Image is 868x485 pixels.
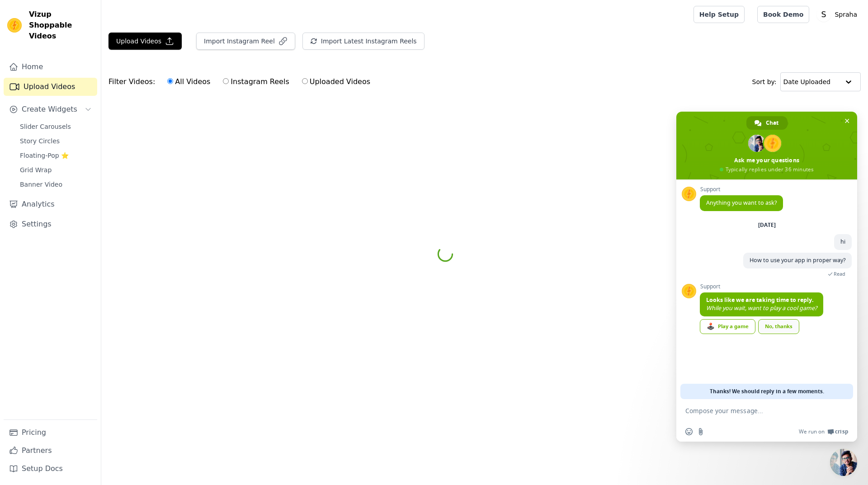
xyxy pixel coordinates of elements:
a: Help Setup [693,6,745,23]
button: Import Instagram Reel [196,33,295,50]
span: Read [834,271,845,277]
span: How to use your app in proper way? [750,256,845,264]
span: Support [700,186,783,193]
a: Upload Videos [4,78,97,96]
span: Support [700,283,823,290]
span: We run on [799,428,825,435]
span: Crisp [835,428,848,435]
label: All Videos [167,76,211,88]
a: Play a game [700,319,755,334]
a: Book Demo [757,6,809,23]
div: [DATE] [758,222,776,228]
a: Grid Wrap [14,164,97,176]
a: Floating-Pop ⭐ [14,149,97,162]
input: Uploaded Videos [302,78,308,84]
text: S [821,10,826,19]
a: We run onCrisp [799,428,848,435]
span: Close chat [842,116,852,126]
a: Close chat [830,449,857,476]
a: Home [4,58,97,76]
span: Send a file [697,428,704,435]
a: Story Circles [14,135,97,147]
a: Analytics [4,195,97,213]
span: While you wait, want to play a cool game? [706,304,817,312]
span: Chat [766,116,778,130]
span: Floating-Pop ⭐ [20,151,69,160]
span: Slider Carousels [20,122,71,131]
img: Vizup [7,18,22,33]
span: Banner Video [20,180,62,189]
div: Filter Videos: [108,71,375,92]
span: hi [840,238,845,245]
div: Sort by: [752,72,861,91]
button: Upload Videos [108,33,182,50]
span: Story Circles [20,137,60,146]
p: Spraha [831,6,861,23]
a: Slider Carousels [14,120,97,133]
button: S Spraha [816,6,861,23]
button: Import Latest Instagram Reels [302,33,425,50]
span: Thanks! We should reply in a few moments. [710,384,824,399]
input: Instagram Reels [223,78,229,84]
span: Grid Wrap [20,165,52,174]
span: Insert an emoji [685,428,693,435]
span: Vizup Shoppable Videos [29,9,94,42]
a: Banner Video [14,178,97,191]
a: Partners [4,442,97,460]
a: Pricing [4,424,97,442]
label: Uploaded Videos [302,76,371,88]
label: Instagram Reels [222,76,289,88]
a: Settings [4,215,97,233]
span: 🕹️ [707,323,715,330]
a: No, thanks [758,319,799,334]
textarea: Compose your message... [685,399,830,422]
button: Create Widgets [4,100,97,118]
span: Create Widgets [22,104,77,115]
span: Looks like we are taking time to reply. [706,296,814,304]
a: Chat [746,116,788,130]
input: All Videos [167,78,173,84]
span: Anything you want to ask? [706,199,777,207]
a: Setup Docs [4,460,97,478]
